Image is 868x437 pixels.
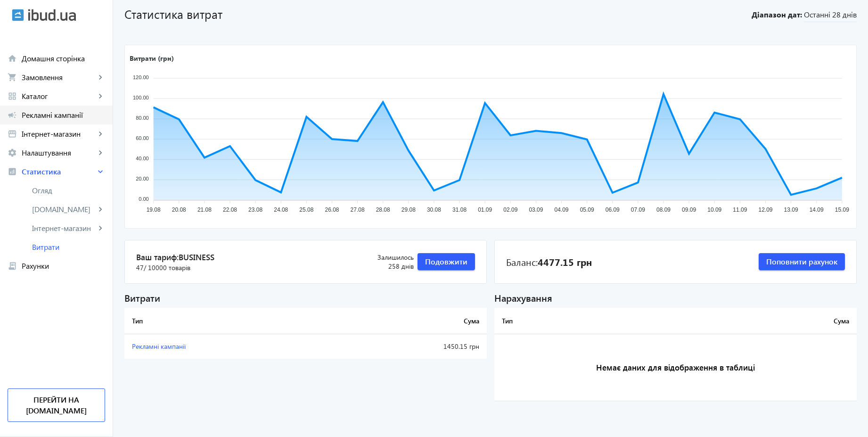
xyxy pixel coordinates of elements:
h1: Статистика витрат [124,6,746,22]
tspan: 11.09 [733,207,747,214]
tspan: 08.09 [656,207,671,214]
tspan: 09.09 [682,207,696,214]
span: 47 [136,263,190,272]
span: Поповнити рахунок [766,256,837,267]
tspan: 19.08 [147,207,161,214]
mat-icon: grid_view [8,91,17,101]
tspan: 60.00 [136,135,149,141]
mat-icon: keyboard_arrow_right [96,91,105,101]
mat-icon: keyboard_arrow_right [96,129,105,139]
mat-icon: keyboard_arrow_right [96,205,105,214]
tspan: 29.08 [401,207,416,214]
span: Інтернет-магазин [32,223,96,233]
span: / 10000 товарів [144,263,190,272]
tspan: 0.00 [139,196,148,202]
mat-icon: settings [8,148,17,157]
mat-icon: keyboard_arrow_right [96,167,105,176]
mat-icon: campaign [8,110,17,120]
button: Поповнити рахунок [759,253,845,270]
div: Витрати [124,291,487,304]
div: Нарахування [494,291,857,304]
span: Залишилось [352,253,414,262]
h3: Немає даних для відображення в таблиці [494,334,857,401]
mat-icon: receipt_long [8,261,17,271]
mat-icon: home [8,54,17,63]
tspan: 120.00 [133,74,149,80]
span: [DOMAIN_NAME] [32,205,96,214]
tspan: 14.09 [810,207,824,214]
tspan: 06.09 [606,207,620,214]
tspan: 12.09 [758,207,772,214]
tspan: 23.08 [248,207,262,214]
div: 258 днів [352,253,414,271]
span: Огляд [32,186,105,195]
tspan: 15.09 [835,207,849,214]
tspan: 100.00 [133,95,149,100]
div: Баланс: [506,255,592,268]
b: Діапазон дат: [750,9,802,20]
img: ibud_text.svg [28,9,76,21]
span: Налаштування [22,148,96,157]
button: Подовжити [418,253,475,270]
span: Витрати [32,242,105,252]
tspan: 01.09 [478,207,492,214]
mat-icon: analytics [8,167,17,176]
tspan: 05.09 [580,207,594,214]
tspan: 27.08 [351,207,365,214]
span: Рахунки [22,261,105,271]
span: Каталог [22,91,96,101]
span: Подовжити [425,256,467,267]
mat-icon: shopping_cart [8,73,17,82]
span: Інтернет-магазин [22,129,96,139]
tspan: 25.08 [299,207,313,214]
tspan: 20.00 [136,176,149,181]
span: Домашня сторінка [22,54,105,63]
tspan: 28.08 [376,207,390,214]
tspan: 26.08 [325,207,339,214]
tspan: 02.09 [503,207,517,214]
tspan: 03.09 [529,207,543,214]
tspan: 40.00 [136,156,149,161]
span: Статистика [22,167,96,176]
span: Рекламні кампанії [132,342,186,351]
tspan: 07.09 [631,207,645,214]
span: Замовлення [22,73,96,82]
tspan: 30.08 [427,207,441,214]
span: Business [179,252,214,262]
span: Рекламні кампанії [22,110,105,120]
text: Витрати (грн) [130,54,174,63]
tspan: 31.08 [452,207,467,214]
tspan: 80.00 [136,115,149,121]
tspan: 04.09 [555,207,569,214]
tspan: 24.08 [274,207,288,214]
span: Ваш тариф: [136,252,352,263]
td: 1450.15 грн [333,334,487,359]
tspan: 20.08 [172,207,186,214]
th: Сума [333,308,487,334]
tspan: 10.09 [707,207,721,214]
b: 4477.15 грн [538,255,592,268]
tspan: 13.09 [784,207,798,214]
img: ibud.svg [12,9,24,21]
tspan: 22.08 [223,207,237,214]
th: Тип [124,308,333,334]
th: Сума [660,308,857,334]
mat-icon: keyboard_arrow_right [96,223,105,233]
a: Перейти на [DOMAIN_NAME] [8,388,105,422]
th: Тип [494,308,660,334]
tspan: 21.08 [197,207,212,214]
span: Останні 28 днів [804,9,857,22]
mat-icon: keyboard_arrow_right [96,148,105,157]
mat-icon: keyboard_arrow_right [96,73,105,82]
mat-icon: storefront [8,129,17,139]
